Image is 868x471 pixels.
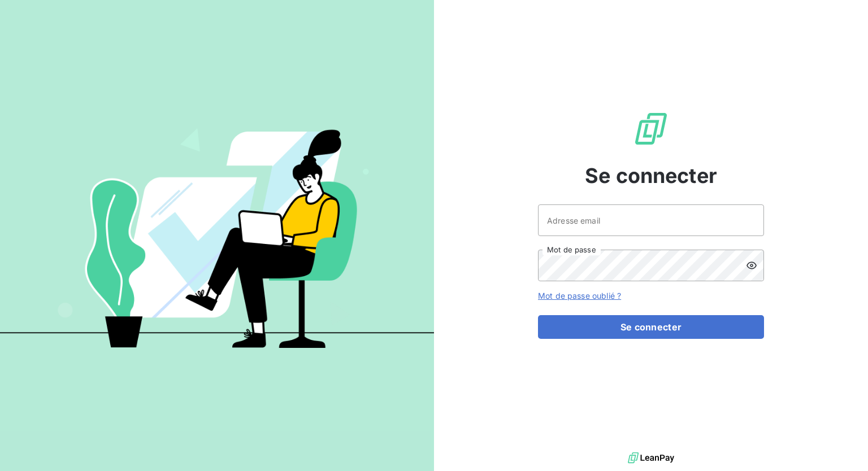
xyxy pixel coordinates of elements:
[538,204,764,236] input: placeholder
[628,450,674,466] img: logo
[633,111,669,147] img: Logo LeanPay
[538,291,621,300] a: Mot de passe oublié ?
[538,315,764,339] button: Se connecter
[585,160,717,191] span: Se connecter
